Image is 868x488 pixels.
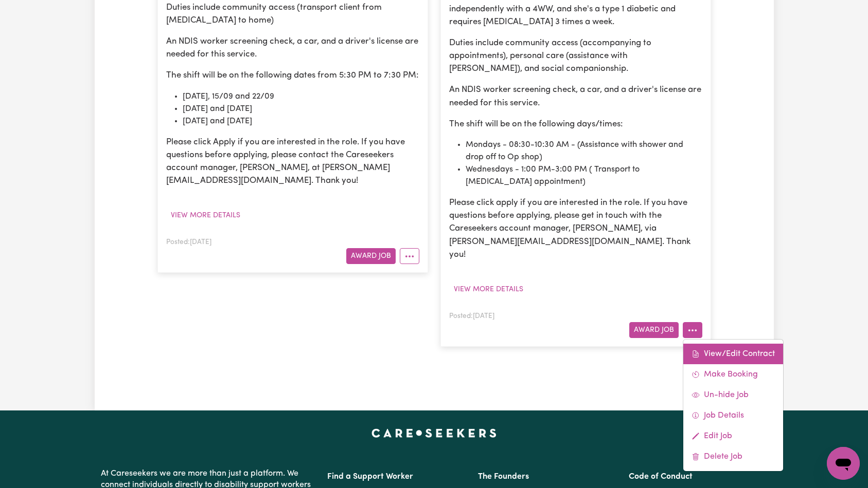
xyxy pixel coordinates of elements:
[449,118,702,130] p: The shift will be on the following days/times:
[466,163,702,188] li: Wednesdays - 1:00 PM-3:00 PM ( Transport to [MEDICAL_DATA] appointment)
[183,103,419,115] li: [DATE] and [DATE]
[683,339,784,472] div: More options
[629,322,679,338] button: Award Job
[683,385,783,405] a: Un-hide Job
[327,473,413,481] a: Find a Support Worker
[166,136,419,187] p: Please click Apply if you are interested in the role. If you have questions before applying, plea...
[400,248,419,264] button: More options
[827,447,860,480] iframe: Button to launch messaging window
[166,239,211,246] span: Posted: [DATE]
[346,248,396,264] button: Award Job
[371,429,497,437] a: Careseekers home page
[449,36,702,76] p: Duties include community access (accompanying to appointments), personal care (assistance with [P...
[166,35,419,61] p: An NDIS worker screening check, a car, and a driver's license are needed for this service.
[466,139,702,163] li: Mondays - 08:30-10:30 AM - (Assistance with shower and drop off to Op shop)
[183,115,419,127] li: [DATE] and [DATE]
[166,1,419,27] p: Duties include community access (transport client from [MEDICAL_DATA] to home)
[449,313,494,320] span: Posted: [DATE]
[683,405,783,426] a: Job Details
[166,208,245,223] button: View more details
[166,69,419,82] p: The shift will be on the following dates from 5:30 PM to 7:30 PM:
[683,322,702,338] button: More options
[683,364,783,385] a: Make Booking
[683,446,783,467] a: Delete Job
[449,196,702,261] p: Please click apply if you are interested in the role. If you have questions before applying, plea...
[683,426,783,446] a: Edit Job
[449,83,702,109] p: An NDIS worker screening check, a car, and a driver's license are needed for this service.
[183,90,419,103] li: [DATE], 15/09 and 22/09
[449,281,528,297] button: View more details
[683,344,783,364] a: View/Edit Contract
[478,473,529,481] a: The Founders
[629,473,693,481] a: Code of Conduct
